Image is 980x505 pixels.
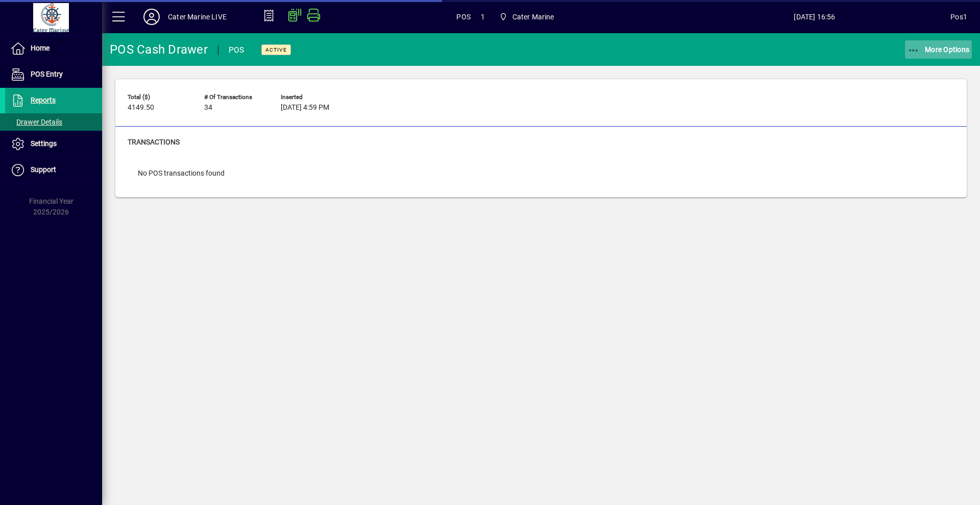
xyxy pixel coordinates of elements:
[168,9,227,25] div: Cater Marine LIVE
[10,118,62,126] span: Drawer Details
[204,94,265,101] span: # of Transactions
[31,139,57,148] span: Settings
[128,104,154,112] span: 4149.50
[908,45,970,54] span: More Options
[128,138,180,146] span: Transactions
[5,113,102,131] a: Drawer Details
[135,8,168,26] button: Profile
[679,9,951,25] span: [DATE] 16:56
[281,94,342,101] span: Inserted
[281,104,329,112] span: [DATE] 4:59 PM
[950,9,967,25] div: Pos1
[456,9,471,25] span: POS
[204,104,212,112] span: 34
[229,42,244,58] div: POS
[512,9,554,25] span: Cater Marine
[31,165,56,174] span: Support
[31,70,63,78] span: POS Entry
[31,96,56,104] span: Reports
[265,46,287,53] span: Active
[481,9,485,25] span: 1
[128,94,189,101] span: Total ($)
[5,62,102,87] a: POS Entry
[905,40,972,59] button: More Options
[5,157,102,183] a: Support
[31,44,50,52] span: Home
[128,158,235,189] div: No POS transactions found
[495,8,558,26] span: Cater Marine
[110,41,208,58] div: POS Cash Drawer
[5,131,102,157] a: Settings
[5,36,102,61] a: Home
